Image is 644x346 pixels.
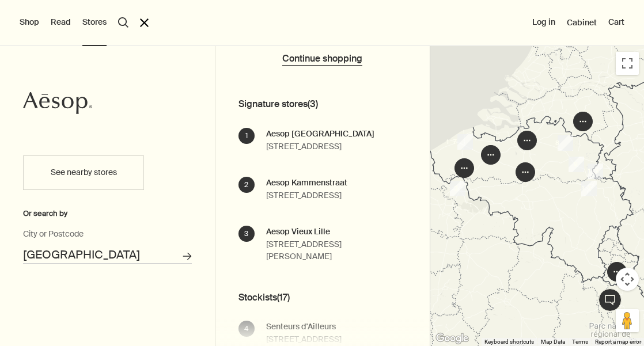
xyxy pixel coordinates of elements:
[558,135,573,151] div: 8
[608,17,624,28] button: Cart
[616,309,639,332] button: Drag Pegman onto the map to open Street View
[82,17,107,28] button: Stores
[567,17,597,28] a: Cabinet
[532,17,555,28] button: Log in
[23,92,92,115] svg: Aesop
[450,181,465,196] div: 3
[238,128,255,144] div: 1
[484,338,534,346] button: Keyboard shortcuts
[598,288,622,311] button: Live Assistance
[266,226,407,238] div: Aesop Vieux Lille
[266,321,407,333] div: Senteurs d'Ailleurs
[20,17,39,28] button: Shop
[23,92,92,117] a: Aesop
[433,331,471,346] img: Google
[581,181,597,196] div: 11
[266,128,374,140] div: Aesop [GEOGRAPHIC_DATA]
[588,164,603,179] div: 13
[238,177,255,193] div: 2
[118,17,128,28] button: Open search
[616,268,639,291] button: Map camera controls
[140,18,149,27] button: Close the Menu
[433,331,471,346] a: Open this area in Google Maps (opens a new window)
[595,339,641,345] a: Report a map error
[541,338,565,346] button: Map Data
[457,134,473,150] div: 17
[238,93,430,115] strong: Signature stores ( 3 )
[51,17,71,28] button: Read
[572,339,588,345] a: Terms
[23,207,192,220] div: Or search by
[238,321,255,337] div: 4
[23,155,144,190] button: See nearby stores
[266,177,347,189] div: Aesop Kammenstraat
[569,157,584,172] div: 9
[238,287,430,308] strong: Stockists ( 17 )
[238,226,255,242] div: 3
